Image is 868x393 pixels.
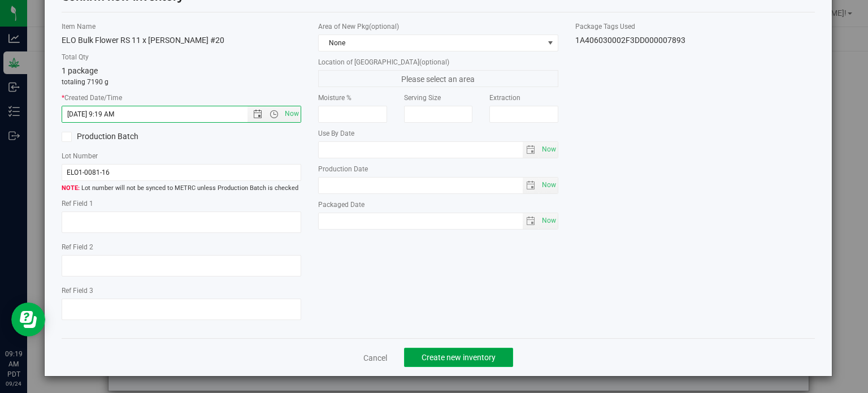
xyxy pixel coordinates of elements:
[318,57,558,67] label: Location of [GEOGRAPHIC_DATA]
[419,58,449,66] span: (optional)
[283,106,302,122] span: Set Current date
[523,142,539,158] span: select
[318,93,387,103] label: Moisture %
[489,93,558,103] label: Extraction
[404,348,513,367] button: Create new inventory
[539,213,558,229] span: select
[62,184,302,193] span: Lot number will not be synced to METRC unless Production Batch is checked
[318,164,558,174] label: Production Date
[62,77,302,87] p: totaling 7190 g
[539,213,558,229] span: Set Current date
[318,128,558,139] label: Use By Date
[422,353,496,362] span: Create new inventory
[319,35,544,51] span: None
[62,66,98,75] span: 1 package
[575,34,815,46] div: 1A406030002F3DD000007893
[404,93,473,103] label: Serving Size
[62,34,302,46] div: ELO Bulk Flower RS 11 x [PERSON_NAME] #20
[11,303,45,336] iframe: Resource center
[539,142,558,158] span: select
[539,177,558,193] span: Set Current date
[62,242,302,252] label: Ref Field 2
[62,52,302,62] label: Total Qty
[318,200,558,210] label: Packaged Date
[363,352,387,364] a: Cancel
[523,213,539,229] span: select
[62,151,302,161] label: Lot Number
[62,131,173,142] label: Production Batch
[248,110,267,119] span: Open the date view
[369,23,399,31] span: (optional)
[62,286,302,296] label: Ref Field 3
[318,21,558,32] label: Area of New Pkg
[523,178,539,193] span: select
[539,141,558,158] span: Set Current date
[318,70,558,87] span: Please select an area
[539,178,558,193] span: select
[62,21,302,32] label: Item Name
[62,93,302,103] label: Created Date/Time
[264,110,284,119] span: Open the time view
[575,21,815,32] label: Package Tags Used
[62,198,302,209] label: Ref Field 1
